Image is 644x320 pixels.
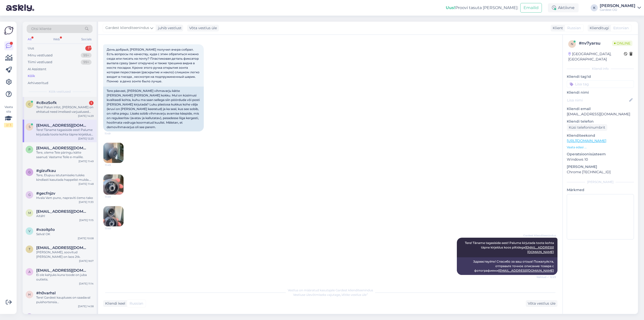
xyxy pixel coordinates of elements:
div: Ei ole kahjuks kuna toode on juba outletis. [36,273,94,282]
div: 1 [85,46,92,51]
div: # nv7yarsu [579,40,612,46]
div: [DATE] 11:49 [78,159,94,163]
div: K [591,4,598,11]
div: juhib vestlust [156,25,182,31]
a: [EMAIL_ADDRESS][DOMAIN_NAME] [498,269,554,272]
span: #c8xz5ofk [36,100,57,105]
p: Kliendi email [567,106,634,112]
div: [DATE] 14:29 [78,114,94,118]
div: Tere! Täname tagasiside eest! Palume kirjutada toote kohta täpne kirjeldus koos piltidega [EMAIL_... [36,128,94,137]
div: Küsi telefoninumbrit [567,124,607,131]
span: #vzoitp1o [36,227,55,232]
div: Здравствуйте! Спасибо за ваш отзыв! Пожалуйста, отправьте точное описание товара с фотографиями [457,257,557,275]
div: [GEOGRAPHIC_DATA], [GEOGRAPHIC_DATA] [568,51,624,62]
span: #h0varhsl [36,291,56,295]
span: m [28,211,31,215]
span: Russian [130,301,143,306]
a: [EMAIL_ADDRESS][DOMAIN_NAME] [525,245,554,254]
span: v [28,229,30,233]
div: Kliendi keel [103,301,125,306]
div: Uus [28,46,34,51]
div: Hvala Vam puno, napraviti ćemo tako [36,196,94,200]
div: Kõik [28,74,35,79]
p: Klienditeekond [567,133,634,138]
p: [PERSON_NAME] [567,164,634,169]
span: n [571,42,573,46]
div: [DATE] 11:14 [79,282,94,286]
span: Otsi kliente [31,26,51,31]
div: [PERSON_NAME], soovitud [PERSON_NAME] on laos 2tk. [36,250,94,259]
div: Socials [80,36,93,43]
p: Operatsioonisüsteem [567,152,634,157]
span: p [28,148,31,151]
span: Gardest klienditeenindus [105,25,149,31]
div: [DATE] 12:23 [78,137,94,140]
div: 99+ [81,60,92,65]
span: Russian [567,25,581,31]
div: Minu vestlused [28,53,53,58]
div: [DATE] 11:15 [79,218,94,222]
p: Kliendi nimi [567,90,634,95]
span: s [29,125,30,129]
div: Proovi tasuta [PERSON_NAME]: [446,5,518,11]
span: g [28,170,31,174]
div: 2 / 3 [4,123,13,127]
div: 99+ [81,53,92,58]
span: #gecfnjzv [36,191,55,196]
span: 11:49 [105,227,124,230]
div: Web [52,36,61,43]
div: Tere, oleme Teie päringu kätte saanud. Vastame Teile e-mailile. [36,150,94,159]
div: [DATE] 11:48 [78,182,94,186]
div: [PERSON_NAME] [567,180,634,184]
span: a [28,270,31,274]
div: 1 [89,101,94,105]
img: Attachment [103,206,124,226]
span: sergeikonenko@gmail.com [36,123,89,128]
div: Kliendi info [567,66,634,71]
div: Aktiivne [548,3,579,12]
a: [PERSON_NAME]Gardest OÜ [600,4,641,12]
span: Kõik vestlused [49,89,71,94]
p: Windows 10 [567,157,634,162]
div: Gardest OÜ [600,8,635,12]
button: Emailid [520,3,542,13]
span: liinapaabo@gmail.com [36,313,89,318]
div: Tiimi vestlused [28,60,52,65]
a: [URL][DOMAIN_NAME] [567,138,606,143]
div: Arhiveeritud [28,81,48,86]
span: 11:49 [105,132,124,135]
input: Lisa tag [567,80,634,88]
span: Online [612,41,632,46]
input: Lisa nimi [567,97,628,103]
span: Gardest klienditeenindus [523,234,556,237]
span: c [28,102,31,106]
div: [DATE] 10:08 [78,236,94,240]
div: AI Assistent [28,67,46,72]
p: Märkmed [567,187,634,193]
p: Vaata edasi ... [567,145,634,150]
span: palu236@hotmail.com [36,146,89,150]
span: Tere! Täname tagasiside eest! Palume kirjutada toote kohta täpne kirjeldus koos piltidega [465,241,555,254]
span: Nähtud ✓ 12:23 [537,275,556,279]
div: [DATE] 9:07 [79,259,94,263]
p: [EMAIL_ADDRESS][DOMAIN_NAME] [567,112,634,117]
div: [DATE] 14:58 [78,304,94,308]
p: Kliendi telefon [567,119,634,124]
img: Attachment [103,174,124,195]
div: Vaata siia [4,105,13,127]
div: Aitäh! [36,214,94,218]
span: Vestlus on määratud kasutajale Gardest klienditeenindus [288,288,373,292]
span: anastassia.iskyll@gmail.com [36,268,89,273]
div: Tere päevast, [PERSON_NAME] vihmavarju kätte [PERSON_NAME] [PERSON_NAME] kokku. Mul on küsimusi k... [103,87,204,131]
div: Tere, Elupuu istutamiseks tuleks kindlasti kasutada happelist mulda. Kekkilä Okaspuu- ja Rododend... [36,173,94,182]
span: #gizufkau [36,168,56,173]
span: g [28,193,31,197]
span: День добрый, [PERSON_NAME] получил вчера собрал. Есть вопросы по качеству, куда с этим обратиться... [107,48,200,83]
img: Askly Logo [4,26,14,35]
b: Uus! [446,5,455,10]
p: Chrome [TECHNICAL_ID] [567,169,634,175]
div: Võta vestlus üle [526,300,557,307]
span: Vestluse ülevõtmiseks vajutage [293,293,368,297]
span: mariia.panchenko23@gmail.com [36,209,89,214]
img: Attachment [103,143,124,163]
